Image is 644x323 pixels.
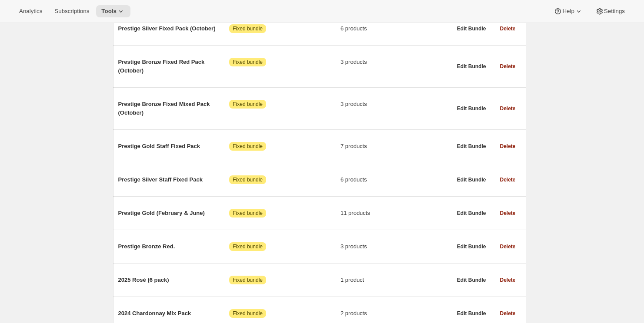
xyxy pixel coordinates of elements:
[452,241,491,253] button: Edit Bundle
[340,209,452,218] span: 11 products
[500,25,515,32] span: Delete
[340,24,452,33] span: 6 products
[340,100,452,109] span: 3 products
[494,241,521,253] button: Delete
[118,242,230,251] span: Prestige Bronze Red.
[494,174,521,186] button: Delete
[118,142,230,151] span: Prestige Gold Staff Fixed Pack
[452,207,491,219] button: Edit Bundle
[452,102,491,115] button: Edit Bundle
[500,310,515,317] span: Delete
[233,59,263,66] span: Fixed bundle
[590,5,630,17] button: Settings
[494,140,521,152] button: Delete
[96,5,130,17] button: Tools
[500,176,515,183] span: Delete
[118,209,230,218] span: Prestige Gold (February & June)
[452,140,491,152] button: Edit Bundle
[233,277,263,283] span: Fixed bundle
[452,60,491,73] button: Edit Bundle
[457,310,486,317] span: Edit Bundle
[500,210,515,217] span: Delete
[548,5,588,17] button: Help
[101,8,117,15] span: Tools
[494,207,521,219] button: Delete
[494,274,521,286] button: Delete
[340,309,452,318] span: 2 products
[340,242,452,251] span: 3 products
[457,277,486,283] span: Edit Bundle
[49,5,94,17] button: Subscriptions
[233,143,263,150] span: Fixed bundle
[452,23,491,35] button: Edit Bundle
[494,102,521,115] button: Delete
[457,143,486,150] span: Edit Bundle
[500,63,515,70] span: Delete
[494,60,521,73] button: Delete
[457,243,486,250] span: Edit Bundle
[19,8,42,15] span: Analytics
[562,8,574,15] span: Help
[233,310,263,317] span: Fixed bundle
[233,25,263,32] span: Fixed bundle
[452,307,491,320] button: Edit Bundle
[233,210,263,217] span: Fixed bundle
[500,143,515,150] span: Delete
[494,307,521,320] button: Delete
[340,142,452,151] span: 7 products
[452,274,491,286] button: Edit Bundle
[500,243,515,250] span: Delete
[340,276,452,284] span: 1 product
[233,176,263,183] span: Fixed bundle
[118,100,230,117] span: Prestige Bronze Fixed Mixed Pack (October)
[457,63,486,70] span: Edit Bundle
[604,8,625,15] span: Settings
[54,8,89,15] span: Subscriptions
[457,105,486,112] span: Edit Bundle
[118,276,230,284] span: 2025 Rosé (6 pack)
[233,101,263,108] span: Fixed bundle
[457,210,486,217] span: Edit Bundle
[457,25,486,32] span: Edit Bundle
[500,277,515,283] span: Delete
[118,24,230,33] span: Prestige Silver Fixed Pack (October)
[452,174,491,186] button: Edit Bundle
[118,175,230,184] span: Prestige Silver Staff Fixed Pack
[14,5,47,17] button: Analytics
[118,58,230,75] span: Prestige Bronze Fixed Red Pack (October)
[457,176,486,183] span: Edit Bundle
[118,309,230,318] span: 2024 Chardonnay Mix Pack
[494,23,521,35] button: Delete
[340,58,452,66] span: 3 products
[233,243,263,250] span: Fixed bundle
[500,105,515,112] span: Delete
[340,175,452,184] span: 6 products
